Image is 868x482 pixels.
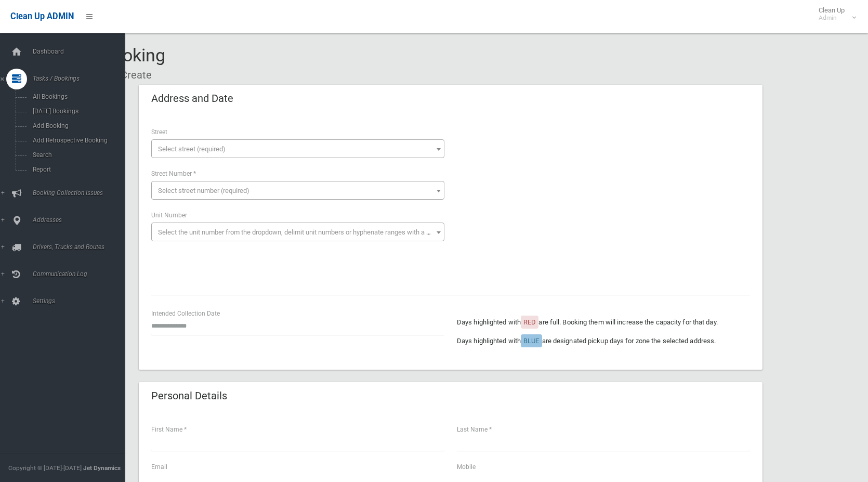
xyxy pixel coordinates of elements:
span: Select street (required) [158,145,226,153]
span: Add Booking [30,122,124,129]
li: Create [113,66,152,85]
span: All Bookings [30,93,124,100]
strong: Jet Dynamics [83,464,121,472]
span: BLUE [523,337,539,345]
span: Copyright © [DATE]-[DATE] [8,464,82,472]
span: Tasks / Bookings [30,75,133,82]
span: Dashboard [30,48,133,55]
p: Days highlighted with are designated pickup days for zone the selected address. [457,335,750,347]
span: Booking Collection Issues [30,189,133,197]
span: Clean Up ADMIN [10,11,74,21]
span: Clean Up [813,6,855,22]
span: Search [30,151,124,159]
span: Drivers, Trucks and Routes [30,243,133,251]
small: Admin [819,14,845,22]
span: Select the unit number from the dropdown, delimit unit numbers or hyphenate ranges with a comma [158,228,449,236]
header: Personal Details [139,386,240,406]
span: Settings [30,297,133,305]
span: Select street number (required) [158,187,249,194]
span: RED [523,318,536,326]
p: Days highlighted with are full. Booking them will increase the capacity for that day. [457,316,750,329]
span: Add Retrospective Booking [30,137,124,144]
span: Report [30,166,124,173]
span: Communication Log [30,270,133,278]
span: Addresses [30,216,133,224]
header: Address and Date [139,88,246,109]
span: [DATE] Bookings [30,108,124,115]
